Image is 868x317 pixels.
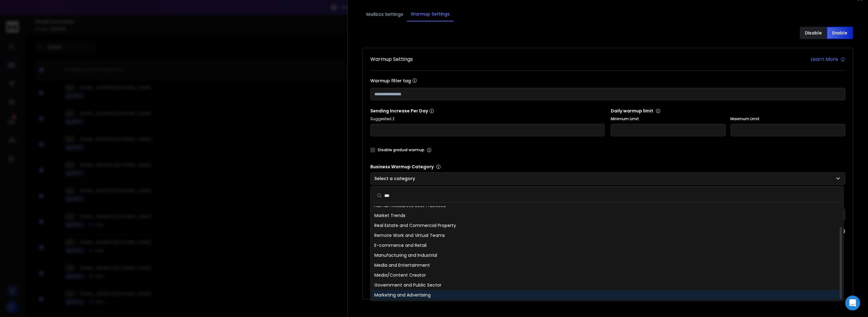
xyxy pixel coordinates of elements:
span: Market Trends [374,212,405,219]
span: Human Resources Best Practices [374,202,446,209]
span: Manufacturing and Industrial [374,252,437,258]
span: E-commerce and Retail [374,242,427,248]
span: Remote Work and Virtual Teams [374,232,445,238]
span: Real Estate and Commercial Property [374,222,456,229]
span: Government and Public Sector [374,282,441,288]
span: Media and Entertainment [374,262,430,268]
span: Marketing and Advertising [374,292,431,298]
div: Open Intercom Messenger [845,296,860,310]
span: Media/Content Creator [374,272,426,278]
